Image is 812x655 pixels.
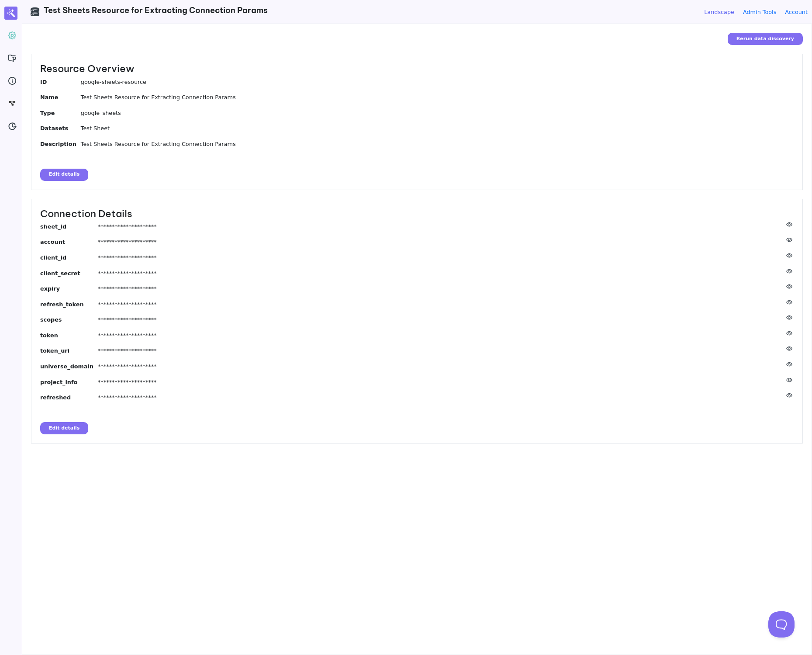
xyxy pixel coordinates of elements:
dt: universe_domain [40,362,98,374]
a: Admin Tools [743,8,776,16]
span: Test Sheets Resource for Extracting Connection Params [44,5,268,15]
button: Rerun data discovery [728,33,803,45]
dt: sheet_id [40,222,98,234]
dd: Test Sheets Resource for Extracting Connection Params [81,93,794,101]
dt: client_id [40,253,98,265]
dt: refreshed [40,393,98,405]
dt: Description [40,140,81,151]
img: Magic Data logo [4,7,17,20]
dt: project_info [40,378,98,389]
h3: Connection Details [40,208,794,220]
a: Account [785,8,808,16]
dt: client_secret [40,269,98,281]
dt: ID [40,78,81,89]
button: Edit details [40,422,88,434]
a: Landscape [704,8,734,16]
dt: Type [40,109,81,120]
dt: scopes [40,315,98,327]
dd: Test Sheets Resource for Extracting Connection Params [81,140,794,148]
dt: expiry [40,284,98,296]
h3: Resource Overview [40,63,794,75]
dt: Datasets [40,124,81,135]
button: Edit details [40,169,88,181]
dt: account [40,238,98,249]
dd: google_sheets [81,109,794,117]
dd: google-sheets-resource [81,78,794,86]
dt: token [40,331,98,343]
dd: Test Sheet [81,124,794,132]
dt: Name [40,93,81,104]
dt: token_uri [40,347,98,358]
dt: refresh_token [40,300,98,312]
iframe: Toggle Customer Support [768,611,795,638]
